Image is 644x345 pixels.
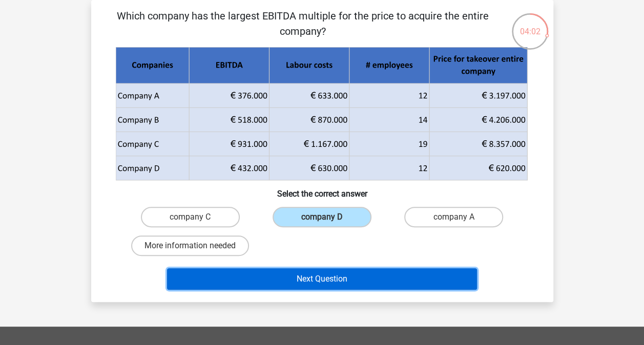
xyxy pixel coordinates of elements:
button: Next Question [167,268,477,290]
label: company D [273,207,371,227]
h6: Select the correct answer [108,181,537,199]
p: Which company has the largest EBITDA multiple for the price to acquire the entire company? [108,8,498,39]
label: More information needed [131,235,249,256]
div: 04:02 [511,12,549,38]
label: company A [404,207,503,227]
label: company C [141,207,240,227]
